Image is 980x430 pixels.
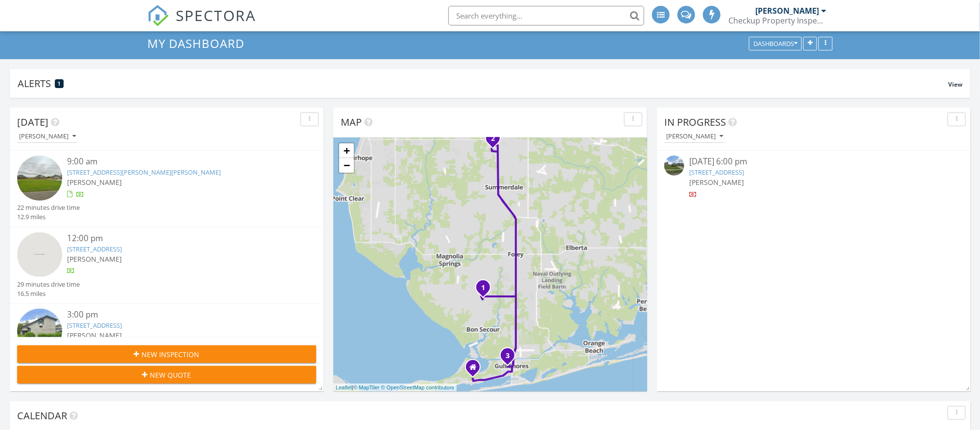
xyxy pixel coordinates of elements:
div: Dashboards [753,40,797,47]
div: 29 minutes drive time [17,280,80,289]
a: 12:00 pm [STREET_ADDRESS] [PERSON_NAME] 29 minutes drive time 16.5 miles [17,232,316,298]
a: 3:00 pm [STREET_ADDRESS] [PERSON_NAME] 35 minutes drive time 20.3 miles [17,309,316,375]
span: 1 [58,80,61,87]
button: [PERSON_NAME] [664,130,725,143]
div: 3:00 pm [67,309,291,321]
button: Dashboards [749,37,802,50]
button: [PERSON_NAME] [17,130,78,143]
a: Zoom out [339,158,354,173]
a: © OpenStreetMap contributors [381,385,454,390]
span: [DATE] [17,115,48,129]
div: [PERSON_NAME] [666,133,723,140]
div: 12:00 pm [67,232,291,245]
i: 3 [506,353,510,360]
span: View [948,80,962,89]
a: [DATE] 6:00 pm [STREET_ADDRESS] [PERSON_NAME] [664,156,963,199]
a: [STREET_ADDRESS] [67,321,122,330]
img: streetview [17,156,62,201]
div: Checkup Property Inspections LLC [728,16,826,25]
span: [PERSON_NAME] [689,178,744,187]
button: New Inspection [17,345,316,363]
div: 12.9 miles [17,212,80,222]
span: SPECTORA [176,5,256,25]
div: 22 minutes drive time [17,203,80,212]
img: The Best Home Inspection Software - Spectora [147,5,169,26]
div: [PERSON_NAME] [755,6,819,16]
div: 1249 Dorado Way, Gulf Shores AL 36542 [473,367,479,373]
input: Search everything... [448,6,644,25]
div: 18131 Aden Dr, Robertsdale, AL 36567 [493,138,499,144]
span: [PERSON_NAME] [67,331,122,340]
div: | [333,384,457,392]
span: [PERSON_NAME] [67,254,122,264]
a: Leaflet [336,385,352,390]
a: [STREET_ADDRESS] [689,168,744,177]
a: SPECTORA [147,13,256,34]
i: 1 [481,285,485,292]
div: 9:00 am [67,156,291,168]
img: streetview [664,156,684,176]
div: Alerts [18,77,948,90]
div: 389 Clubhouse Dr GG4, Gulf Shores, AL 36542 [508,355,513,361]
span: In Progress [664,115,726,129]
div: 16.5 miles [17,289,80,298]
div: [PERSON_NAME] [19,133,76,140]
a: [STREET_ADDRESS][PERSON_NAME][PERSON_NAME] [67,168,221,177]
span: Calendar [17,409,67,422]
a: Zoom in [339,143,354,158]
a: [STREET_ADDRESS] [67,245,122,253]
img: streetview [17,309,62,354]
a: My Dashboard [147,35,253,51]
div: [DATE] 6:00 pm [689,156,938,168]
span: New Quote [150,370,191,380]
div: 8818 Nall Rd, Foley, AL 36535 [483,287,489,293]
span: [PERSON_NAME] [67,178,122,187]
img: streetview [17,232,62,277]
a: © MapTiler [353,385,380,390]
span: Map [341,115,362,129]
i: 2 [491,136,495,142]
button: New Quote [17,366,316,384]
span: New Inspection [142,349,200,360]
a: 9:00 am [STREET_ADDRESS][PERSON_NAME][PERSON_NAME] [PERSON_NAME] 22 minutes drive time 12.9 miles [17,156,316,222]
